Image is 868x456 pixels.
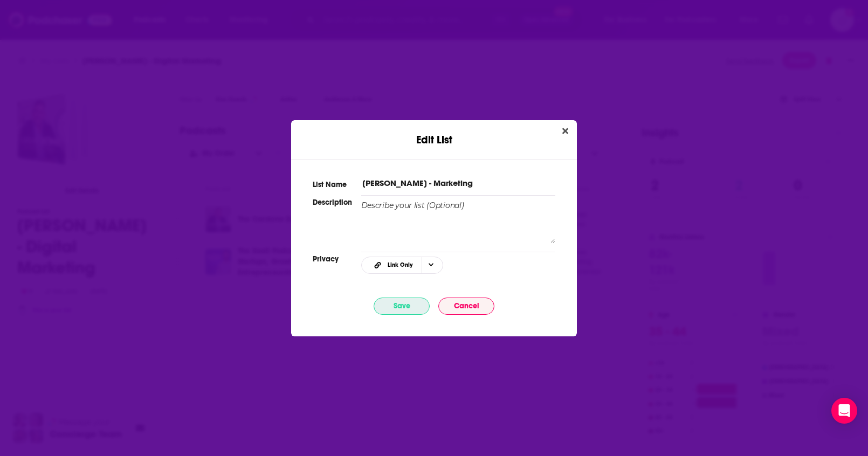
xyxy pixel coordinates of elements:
[313,177,348,189] h3: List Name
[558,125,573,138] button: Close
[361,257,459,274] h2: Choose Privacy
[291,120,577,147] div: Edit List
[361,177,555,189] input: My Custom List
[438,298,494,315] button: Cancel
[388,262,413,268] span: Link Only
[313,252,348,274] h3: Privacy
[374,298,430,315] button: Save
[831,398,857,424] div: Open Intercom Messenger
[361,257,443,274] button: Choose Privacy
[313,195,348,245] h3: Description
